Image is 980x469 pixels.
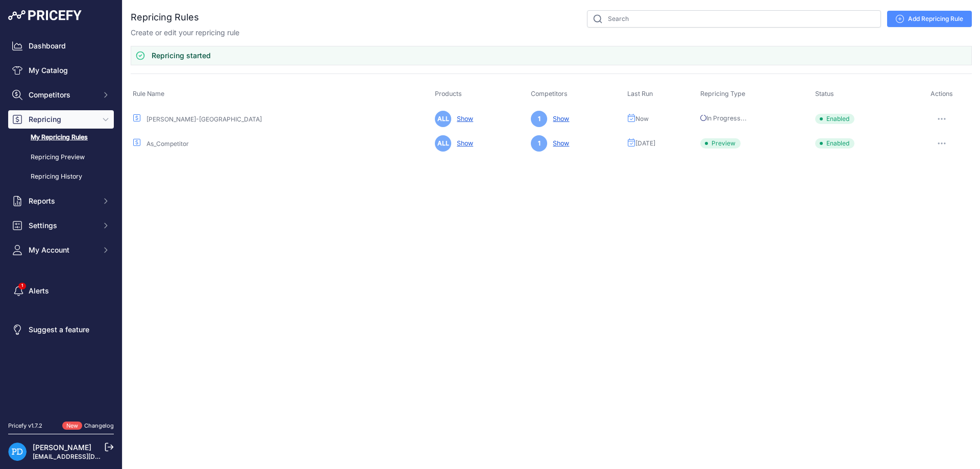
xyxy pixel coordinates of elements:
a: Changelog [84,422,114,429]
input: Search [587,10,881,28]
h3: Repricing started [152,51,211,61]
span: Repricing [29,114,95,125]
p: Create or edit your repricing rule [131,28,239,38]
a: Show [453,115,473,122]
span: 1 [531,111,547,127]
a: My Repricing Rules [8,129,114,146]
span: New [62,422,82,430]
a: My Catalog [8,61,114,80]
a: Show [453,139,473,147]
button: My Account [8,241,114,259]
span: My Account [29,245,95,255]
span: Last Run [627,90,653,97]
button: Settings [8,216,114,235]
span: Rule Name [133,90,164,97]
span: Reports [29,196,95,206]
span: 1 [531,135,547,152]
span: ALL [435,111,451,127]
span: Status [815,90,834,97]
a: [PERSON_NAME]-[GEOGRAPHIC_DATA] [146,115,262,123]
span: Repricing Type [700,90,745,97]
a: Dashboard [8,37,114,55]
span: Now [635,115,649,123]
span: Enabled [815,138,854,149]
img: Pricefy Logo [8,10,82,20]
a: As_Competitor [146,140,189,147]
span: Competitors [531,90,568,97]
span: ALL [435,135,451,152]
span: Competitors [29,90,95,100]
span: In Progress... [700,114,747,122]
a: Add Repricing Rule [887,11,972,27]
span: [DATE] [635,139,655,147]
a: Suggest a feature [8,320,114,339]
a: Alerts [8,282,114,300]
button: Reports [8,192,114,210]
a: Show [549,115,569,122]
span: Enabled [815,114,854,124]
span: Preview [700,138,741,149]
span: Actions [930,90,953,97]
nav: Sidebar [8,37,114,409]
div: Pricefy v1.7.2 [8,422,42,430]
a: Show [549,139,569,147]
span: Products [435,90,462,97]
span: Settings [29,220,95,231]
a: [PERSON_NAME] [33,443,91,452]
button: Competitors [8,86,114,104]
h2: Repricing Rules [131,10,199,24]
button: Repricing [8,110,114,129]
a: [EMAIL_ADDRESS][DOMAIN_NAME] [33,453,139,460]
a: Repricing History [8,168,114,186]
a: Repricing Preview [8,149,114,166]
